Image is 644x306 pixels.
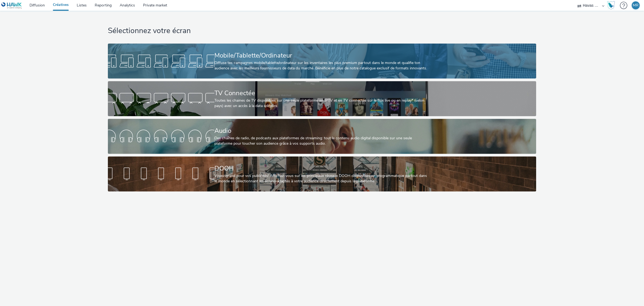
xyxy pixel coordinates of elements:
[108,156,536,191] a: DOOHVoyez grand pour vos publicités! Affichez-vous sur les principaux réseaux DOOH disponibles en...
[214,51,427,60] div: Mobile/Tablette/Ordinateur
[1,2,22,9] img: undefined Logo
[108,26,536,36] h1: Sélectionnez votre écran
[607,1,617,10] a: Hawk Academy
[214,164,427,173] div: DOOH
[633,1,639,9] div: MR
[214,88,427,98] div: TV Connectée
[214,173,427,184] div: Voyez grand pour vos publicités! Affichez-vous sur les principaux réseaux DOOH disponibles en pro...
[108,81,536,116] a: TV ConnectéeToutes les chaines de TV disponibles sur une seule plateforme en IPTV et en TV connec...
[108,44,536,79] a: Mobile/Tablette/OrdinateurDiffuse tes campagnes mobile/tablette/ordinateur sur les inventaires le...
[108,119,536,154] a: AudioDes chaînes de radio, de podcasts aux plateformes de streaming: tout le contenu audio digita...
[214,98,427,109] div: Toutes les chaines de TV disponibles sur une seule plateforme en IPTV et en TV connectée sur le f...
[214,126,427,136] div: Audio
[607,1,615,10] img: Hawk Academy
[214,60,427,71] div: Diffuse tes campagnes mobile/tablette/ordinateur sur les inventaires les plus premium partout dan...
[214,136,427,147] div: Des chaînes de radio, de podcasts aux plateformes de streaming: tout le contenu audio digital dis...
